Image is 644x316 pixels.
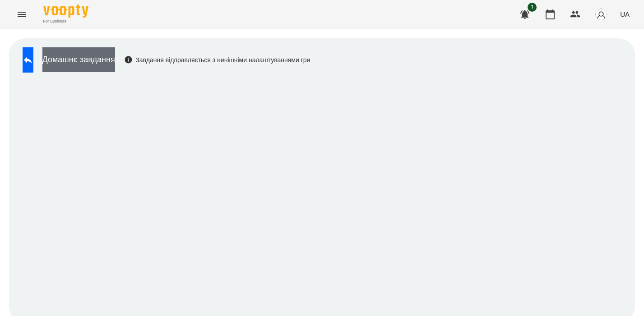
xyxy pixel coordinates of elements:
[528,3,537,12] span: 1
[616,6,633,23] button: UA
[620,9,630,19] span: UA
[11,4,32,25] button: Menu
[595,8,607,21] img: avatar_s.png
[43,5,88,18] img: Voopty Logo
[42,47,115,72] button: Домашнє завдання
[43,18,88,24] span: For Business
[124,55,310,64] div: Завдання відправляється з нинішніми налаштуваннями гри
